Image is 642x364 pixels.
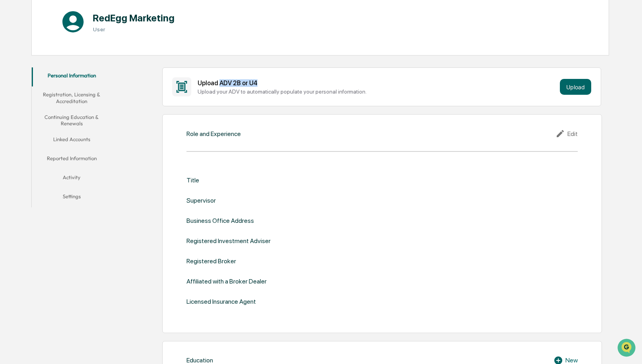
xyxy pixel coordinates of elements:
[32,169,112,188] button: Activity
[8,61,22,75] img: 1746055101610-c473b297-6a78-478c-a979-82029cc54cd1
[54,97,102,111] a: 🗄️Attestations
[32,131,112,150] button: Linked Accounts
[16,100,51,108] span: Preclearance
[32,109,112,132] button: Continuing Education & Renewals
[5,112,53,126] a: 🔎Data Lookup
[93,12,175,24] h1: RedEgg Marketing
[198,88,557,95] div: Upload your ADV to automatically populate your personal information.
[186,176,199,184] div: Title
[186,278,267,285] div: Affiliated with a Broker Dealer
[186,298,256,305] div: Licensed Insurance Agent
[93,26,175,33] h3: User
[186,197,216,204] div: Supervisor
[8,17,144,29] p: How can we help?
[5,97,54,111] a: 🖐️Preclearance
[186,237,271,245] div: Registered Investment Adviser
[56,134,96,140] a: Powered byPylon
[79,134,96,140] span: Pylon
[32,67,112,207] div: secondary tabs example
[198,79,557,87] div: Upload ADV 2B or U4
[560,79,591,95] button: Upload
[32,188,112,207] button: Settings
[32,86,112,109] button: Registration, Licensing & Accreditation
[186,217,254,224] div: Business Office Address
[186,130,241,138] div: Role and Experience
[135,63,144,73] button: Start new chat
[556,129,578,138] div: Edit
[27,69,100,75] div: We're available if you need us!
[8,116,14,122] div: 🔎
[16,115,50,123] span: Data Lookup
[58,101,64,107] div: 🗄️
[27,61,130,69] div: Start new chat
[32,67,112,86] button: Personal Information
[65,100,98,108] span: Attestations
[8,101,14,107] div: 🖐️
[32,150,112,169] button: Reported Information
[186,356,213,364] div: Education
[186,257,236,265] div: Registered Broker
[617,338,638,359] iframe: Open customer support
